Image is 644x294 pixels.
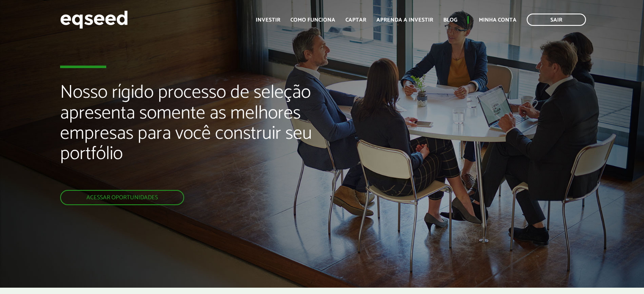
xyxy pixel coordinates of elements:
a: Como funciona [290,17,335,23]
a: Blog [443,17,457,23]
a: Aprenda a investir [376,17,433,23]
a: Minha conta [479,17,517,23]
a: Sair [527,14,586,26]
img: EqSeed [60,8,128,31]
a: Captar [345,17,366,23]
a: Investir [256,17,280,23]
a: Acessar oportunidades [60,190,184,205]
h2: Nosso rígido processo de seleção apresenta somente as melhores empresas para você construir seu p... [60,82,370,190]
